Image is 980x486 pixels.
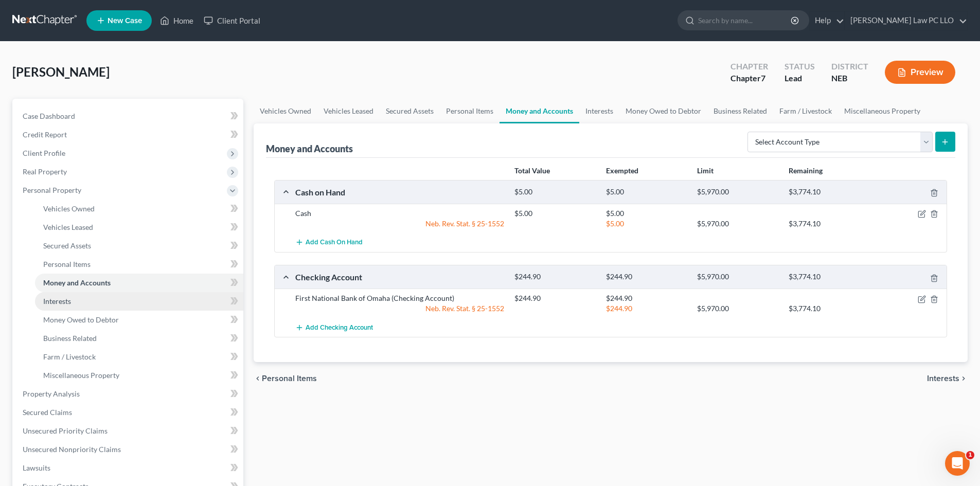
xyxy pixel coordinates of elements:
div: $3,774.10 [783,219,875,229]
div: $5.00 [509,208,600,219]
div: $244.90 [601,293,692,303]
a: Property Analysis [14,385,243,403]
a: [PERSON_NAME] Law PC LLO [845,11,967,30]
span: 7 [761,73,765,83]
span: Unsecured Priority Claims [23,426,108,435]
a: Secured Assets [35,237,243,255]
a: Vehicles Leased [317,99,380,123]
a: Interests [35,292,243,311]
a: Interests [579,99,619,123]
a: Money Owed to Debtor [35,311,243,329]
div: $5,970.00 [692,187,783,197]
span: Property Analysis [23,389,80,398]
div: $5.00 [601,187,692,197]
span: Money Owed to Debtor [43,315,119,324]
span: Interests [43,297,71,305]
iframe: Intercom live chat [945,451,970,476]
button: Add Checking Account [295,318,373,337]
strong: Exempted [606,166,638,175]
div: Neb. Rev. Stat. § 25-1552 [290,219,509,229]
div: $5.00 [509,187,600,197]
a: Miscellaneous Property [838,99,926,123]
span: Personal Items [43,260,91,268]
i: chevron_right [959,374,968,383]
a: Secured Claims [14,403,243,422]
a: Money and Accounts [35,274,243,292]
strong: Remaining [789,166,823,175]
a: Help [810,11,844,30]
a: Personal Items [440,99,500,123]
a: Miscellaneous Property [35,366,243,385]
div: $244.90 [509,272,600,282]
span: [PERSON_NAME] [12,64,110,79]
div: $5,970.00 [692,219,783,229]
a: Money and Accounts [500,99,579,123]
a: Business Related [707,99,773,123]
strong: Limit [697,166,714,175]
div: $5.00 [601,208,692,219]
div: $5.00 [601,219,692,229]
button: Add Cash on Hand [295,233,363,252]
strong: Total Value [514,166,550,175]
span: Personal Property [23,186,81,194]
span: Business Related [43,334,97,343]
a: Unsecured Priority Claims [14,422,243,440]
span: Personal Items [262,374,317,383]
a: Case Dashboard [14,107,243,125]
span: Farm / Livestock [43,352,96,361]
span: Vehicles Owned [43,204,95,213]
span: Secured Assets [43,241,91,250]
a: Unsecured Nonpriority Claims [14,440,243,459]
div: $244.90 [601,303,692,314]
a: Secured Assets [380,99,440,123]
a: Lawsuits [14,459,243,477]
span: Interests [927,374,959,383]
span: Vehicles Leased [43,223,93,231]
div: NEB [831,73,868,84]
i: chevron_left [254,374,262,383]
div: District [831,61,868,73]
span: Add Checking Account [306,323,373,332]
span: Unsecured Nonpriority Claims [23,445,121,454]
div: Lead [785,73,815,84]
a: Home [155,11,199,30]
a: Business Related [35,329,243,348]
span: Real Property [23,167,67,176]
button: Preview [885,61,955,84]
div: Chapter [730,73,768,84]
span: Money and Accounts [43,278,111,287]
div: Checking Account [290,272,509,282]
span: Lawsuits [23,463,50,472]
div: Cash on Hand [290,187,509,197]
button: Interests chevron_right [927,374,968,383]
div: Status [785,61,815,73]
div: Neb. Rev. Stat. § 25-1552 [290,303,509,314]
span: Client Profile [23,149,65,157]
button: chevron_left Personal Items [254,374,317,383]
span: New Case [108,17,142,25]
div: $244.90 [509,293,600,303]
a: Client Portal [199,11,265,30]
div: $244.90 [601,272,692,282]
div: Cash [290,208,509,219]
div: Money and Accounts [266,142,353,155]
a: Farm / Livestock [773,99,838,123]
a: Personal Items [35,255,243,274]
div: First National Bank of Omaha (Checking Account) [290,293,509,303]
a: Vehicles Owned [35,200,243,218]
a: Money Owed to Debtor [619,99,707,123]
span: Secured Claims [23,408,72,417]
input: Search by name... [698,11,792,30]
a: Credit Report [14,125,243,144]
a: Vehicles Leased [35,218,243,237]
div: $3,774.10 [783,187,875,197]
div: $3,774.10 [783,272,875,282]
span: 1 [966,451,974,459]
span: Credit Report [23,130,67,139]
div: Chapter [730,61,768,73]
span: Miscellaneous Property [43,371,119,380]
a: Vehicles Owned [254,99,317,123]
div: $3,774.10 [783,303,875,314]
a: Farm / Livestock [35,348,243,366]
div: $5,970.00 [692,303,783,314]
